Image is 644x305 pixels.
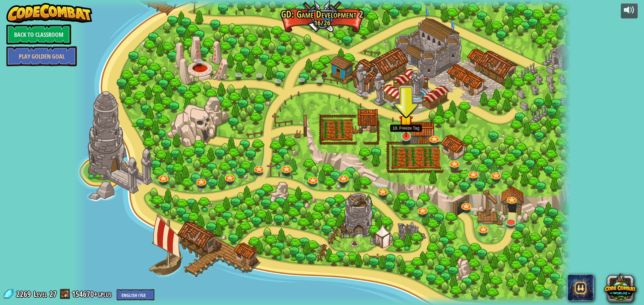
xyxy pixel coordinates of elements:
[6,24,71,45] a: Back to Classroom
[6,3,92,23] img: CodeCombat - Learn how to code by playing a game
[49,289,57,299] span: 27
[72,289,113,299] a: 154670+gplus
[621,3,638,19] button: Adjust volume
[6,46,77,66] a: Play Golden Goal
[399,106,413,137] img: level-banner-started.png
[34,289,47,300] span: Level
[16,289,33,299] span: 2269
